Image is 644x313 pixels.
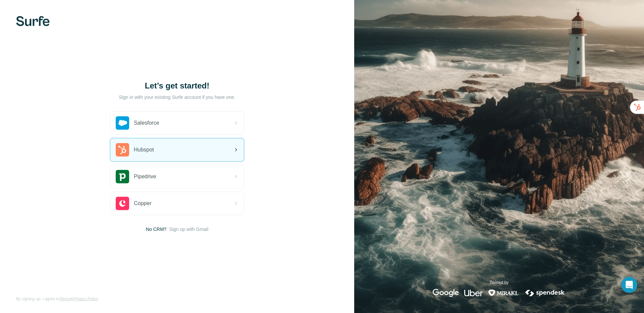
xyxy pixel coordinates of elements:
p: Sign in with your existing Surfe account if you have one. [119,94,235,101]
img: mirakl's logo [488,289,519,297]
button: Sign up with Gmail [169,226,208,233]
h1: Let’s get started! [110,80,244,91]
img: spendesk's logo [524,289,566,297]
div: Open Intercom Messenger [621,277,637,293]
a: Terms [59,297,70,301]
img: salesforce's logo [116,116,129,130]
p: Trusted by [490,279,508,286]
img: copper's logo [116,197,129,210]
span: Copper [134,199,151,207]
span: Pipedrive [134,173,156,181]
img: uber's logo [464,289,483,297]
img: pipedrive's logo [116,170,129,183]
span: By signing up, I agree to & [16,296,98,302]
span: Salesforce [134,119,159,127]
a: Privacy Policy [73,297,98,301]
span: Hubspot [134,146,154,154]
img: Surfe's logo [16,16,50,26]
img: hubspot's logo [116,143,129,156]
span: No CRM? [146,226,166,233]
img: google's logo [433,289,459,297]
